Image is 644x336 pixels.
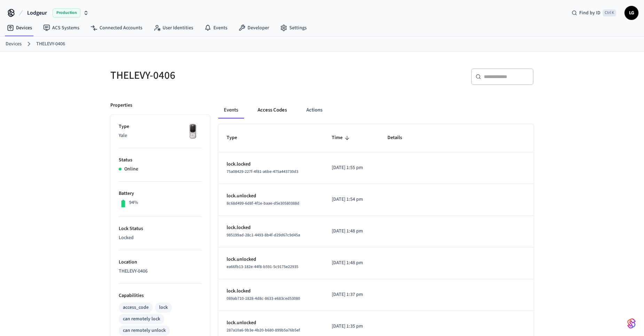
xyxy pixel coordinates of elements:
[227,232,300,238] span: 985199ad-28c1-4493-8b4f-d29d67c9d45a
[387,132,411,143] span: Details
[579,9,600,16] span: Find by ID
[332,259,371,267] p: [DATE] 1:48 pm
[227,327,300,333] span: 287a10a6-9b3e-4b20-b680-899b5a76b5ef
[218,102,534,119] div: ant example
[566,7,622,19] div: Find by IDCtrl K
[119,132,202,139] p: Yale
[227,132,246,143] span: Type
[332,132,352,143] span: Time
[119,234,202,242] p: Locked
[301,102,328,119] button: Actions
[129,199,138,206] p: 94%
[119,156,202,164] p: Status
[6,40,22,48] a: Devices
[625,7,638,19] span: LG
[233,22,275,34] a: Developer
[332,228,371,235] p: [DATE] 1:48 pm
[218,102,244,119] button: Events
[625,6,638,20] button: LG
[332,164,371,171] p: [DATE] 1:55 pm
[184,123,202,140] img: Yale Assure Touchscreen Wifi Smart Lock, Satin Nickel, Front
[124,166,138,173] p: Online
[119,268,202,275] p: THELEVY-0406
[332,323,371,330] p: [DATE] 1:35 pm
[1,22,38,34] a: Devices
[227,192,315,200] p: lock.unlocked
[119,123,202,130] p: Type
[119,259,202,266] p: Location
[227,264,298,270] span: ea66fb13-182e-44f8-b591-5c9175e22935
[119,225,202,232] p: Lock Status
[227,296,300,301] span: 089ab710-1828-4d8c-8633-e683ced53080
[227,161,315,168] p: lock.locked
[85,22,148,34] a: Connected Accounts
[227,169,298,175] span: 75a08429-227f-4f81-a6be-475a443730d3
[53,8,80,17] span: Production
[38,22,85,34] a: ACS Systems
[159,304,168,311] div: lock
[119,190,202,197] p: Battery
[148,22,199,34] a: User Identities
[627,318,636,329] img: SeamLogoGradient.69752ec5.svg
[227,200,299,206] span: 8c68d499-6d8f-4f1e-baae-d5e30580388d
[119,292,202,299] p: Capabilities
[227,288,315,295] p: lock.locked
[36,40,65,48] a: THELEVY-0406
[227,319,315,327] p: lock.unlocked
[123,315,160,323] div: can remotely lock
[199,22,233,34] a: Events
[252,102,292,119] button: Access Codes
[123,304,149,311] div: access_code
[227,256,315,263] p: lock.unlocked
[227,224,315,231] p: lock.locked
[332,291,371,298] p: [DATE] 1:37 pm
[275,22,312,34] a: Settings
[27,9,47,17] span: Lodgeur
[110,102,132,109] p: Properties
[123,327,166,334] div: can remotely unlock
[332,196,371,203] p: [DATE] 1:54 pm
[110,68,318,83] h5: THELEVY-0406
[603,9,616,16] span: Ctrl K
